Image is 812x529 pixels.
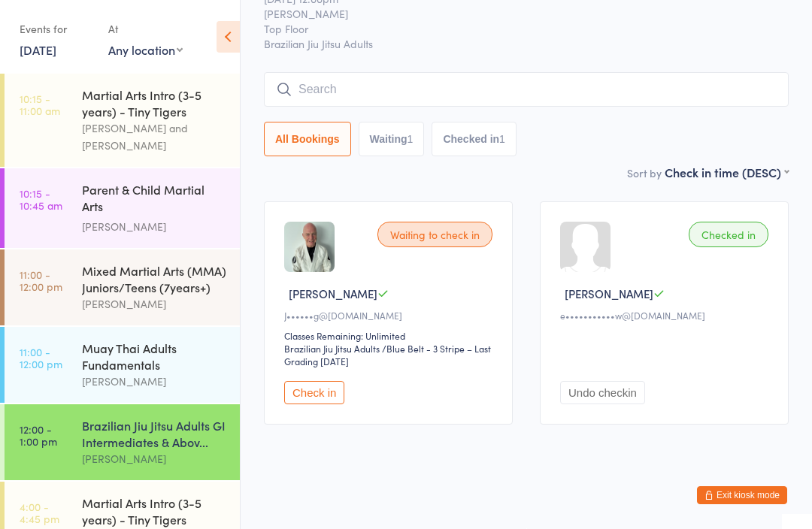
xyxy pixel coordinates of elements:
div: Events for [20,17,93,41]
div: 1 [408,133,414,145]
div: Martial Arts Intro (3-5 years) - Tiny Tigers [82,86,227,119]
time: 10:15 - 11:00 am [20,92,60,116]
div: [PERSON_NAME] [82,295,227,313]
a: 12:00 -1:00 pmBrazilian Jiu Jitsu Adults GI Intermediates & Abov...[PERSON_NAME] [5,404,240,480]
button: Undo checkin [560,381,645,404]
div: [PERSON_NAME] [82,218,227,235]
time: 12:00 - 1:00 pm [20,423,57,447]
div: 1 [499,133,505,145]
a: [DATE] [20,41,56,58]
div: Martial Arts Intro (3-5 years) - Tiny Tigers [82,494,227,527]
div: Checked in [689,222,768,247]
time: 4:00 - 4:45 pm [20,500,59,524]
div: [PERSON_NAME] and [PERSON_NAME] [82,119,227,154]
span: Top Floor [264,21,765,36]
time: 11:00 - 12:00 pm [20,268,62,292]
div: Mixed Martial Arts (MMA) Juniors/Teens (7years+) [82,262,227,295]
button: All Bookings [264,122,351,156]
div: Muay Thai Adults Fundamentals [82,340,227,373]
div: Parent & Child Martial Arts ([DEMOGRAPHIC_DATA]) [82,181,227,218]
div: J••••••g@[DOMAIN_NAME] [284,309,497,322]
span: [PERSON_NAME] [565,286,653,301]
time: 10:15 - 10:45 am [20,187,62,211]
button: Waiting1 [359,122,425,156]
span: [PERSON_NAME] [264,6,765,21]
div: Check in time (DESC) [665,164,789,180]
div: Brazilian Jiu Jitsu Adults [284,342,380,355]
img: image1733123643.png [284,222,335,272]
div: Waiting to check in [377,222,492,247]
input: Search [264,72,789,107]
div: Any location [108,41,183,58]
div: Classes Remaining: Unlimited [284,329,497,342]
a: 10:15 -11:00 amMartial Arts Intro (3-5 years) - Tiny Tigers[PERSON_NAME] and [PERSON_NAME] [5,74,240,167]
time: 11:00 - 12:00 pm [20,346,62,370]
label: Sort by [627,165,662,180]
button: Exit kiosk mode [697,486,787,504]
a: 10:15 -10:45 amParent & Child Martial Arts ([DEMOGRAPHIC_DATA])[PERSON_NAME] [5,168,240,248]
div: e•••••••••••w@[DOMAIN_NAME] [560,309,773,322]
div: At [108,17,183,41]
a: 11:00 -12:00 pmMuay Thai Adults Fundamentals[PERSON_NAME] [5,327,240,403]
a: 11:00 -12:00 pmMixed Martial Arts (MMA) Juniors/Teens (7years+)[PERSON_NAME] [5,249,240,325]
button: Checked in1 [432,122,517,156]
div: Brazilian Jiu Jitsu Adults GI Intermediates & Abov... [82,417,227,450]
button: Check in [284,381,344,404]
div: [PERSON_NAME] [82,450,227,467]
div: [PERSON_NAME] [82,373,227,390]
span: Brazilian Jiu Jitsu Adults [264,36,789,51]
span: [PERSON_NAME] [289,286,377,301]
